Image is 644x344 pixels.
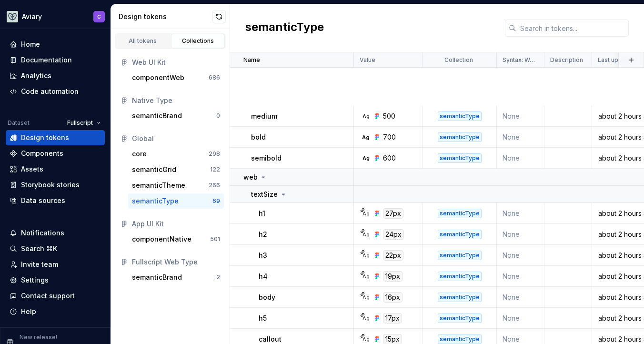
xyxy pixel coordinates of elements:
[362,154,370,162] div: Ag
[497,287,544,308] td: None
[21,164,43,174] div: Assets
[438,293,482,302] div: semanticType
[251,190,278,199] p: textSize
[132,134,220,143] div: Global
[132,273,182,282] div: semanticBrand
[383,111,395,121] div: 500
[362,293,370,301] div: Ag
[6,146,105,161] a: Components
[21,55,72,65] div: Documentation
[210,166,220,173] div: 122
[209,182,220,189] div: 266
[438,251,482,260] div: semanticType
[132,196,179,206] div: semanticType
[132,96,220,105] div: Native Type
[128,70,224,85] button: componentWeb686
[128,108,224,123] a: semanticBrand0
[128,232,224,247] a: componentNative501
[259,251,267,260] p: h3
[209,74,220,81] div: 686
[21,196,65,205] div: Data sources
[243,172,258,182] p: web
[7,11,18,22] img: 256e2c79-9abd-4d59-8978-03feab5a3943.png
[6,304,105,319] button: Help
[6,130,105,145] a: Design tokens
[132,234,191,244] div: componentNative
[383,229,404,240] div: 24px
[497,245,544,266] td: None
[128,178,224,193] button: semanticTheme266
[497,224,544,245] td: None
[8,119,30,127] div: Dataset
[21,291,75,301] div: Contact support
[132,257,220,267] div: Fullscript Web Type
[6,193,105,208] a: Data sources
[97,13,101,20] div: C
[497,127,544,148] td: None
[438,209,482,218] div: semanticType
[128,146,224,162] button: core298
[503,56,536,64] p: Syntax: Web
[63,116,105,130] button: Fullscript
[21,244,57,253] div: Search ⌘K
[362,210,370,217] div: Ag
[216,273,220,281] div: 2
[21,307,36,316] div: Help
[119,37,167,45] div: All tokens
[360,56,375,64] p: Value
[21,260,58,269] div: Invite team
[119,12,212,21] div: Design tokens
[516,20,629,37] input: Search in tokens...
[128,193,224,209] button: semanticType69
[497,308,544,329] td: None
[259,209,265,218] p: h1
[174,37,222,45] div: Collections
[383,132,396,142] div: 700
[438,314,482,323] div: semanticType
[21,275,49,285] div: Settings
[21,180,80,190] div: Storybook stories
[362,314,370,322] div: Ag
[251,153,282,163] p: semibold
[6,84,105,99] a: Code automation
[251,132,266,142] p: bold
[216,112,220,120] div: 0
[67,119,93,127] span: Fullscript
[497,106,544,127] td: None
[6,52,105,68] a: Documentation
[259,293,275,302] p: body
[132,111,182,121] div: semanticBrand
[21,133,69,142] div: Design tokens
[21,87,79,96] div: Code automation
[438,132,482,142] div: semanticType
[132,181,185,190] div: semanticTheme
[438,334,482,344] div: semanticType
[438,230,482,239] div: semanticType
[251,111,277,121] p: medium
[438,153,482,163] div: semanticType
[6,241,105,256] button: Search ⌘K
[22,12,42,21] div: Aviary
[21,149,63,158] div: Components
[598,56,635,64] p: Last updated
[128,162,224,177] button: semanticGrid122
[444,56,473,64] p: Collection
[128,270,224,285] button: semanticBrand2
[210,235,220,243] div: 501
[383,313,402,324] div: 17px
[497,266,544,287] td: None
[383,271,402,282] div: 19px
[383,250,403,261] div: 22px
[132,165,176,174] div: semanticGrid
[6,162,105,177] a: Assets
[20,334,57,341] p: New release!
[21,228,64,238] div: Notifications
[6,177,105,192] a: Storybook stories
[132,58,220,67] div: Web UI Kit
